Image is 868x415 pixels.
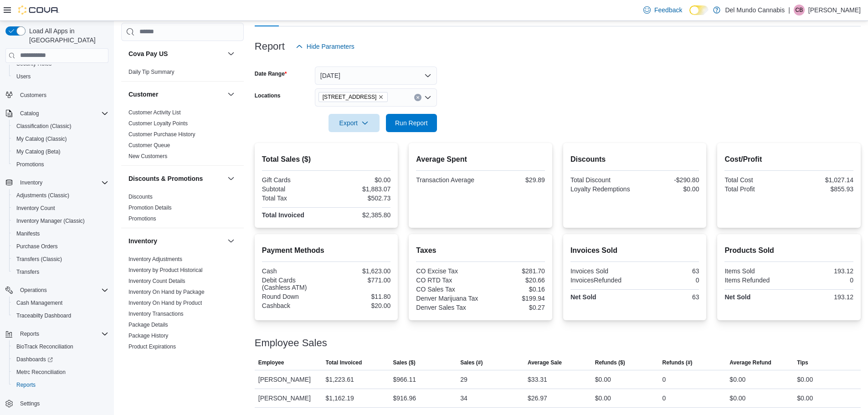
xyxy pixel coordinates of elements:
div: $33.31 [528,374,547,385]
span: Customer Activity List [128,109,181,116]
span: Reports [16,381,36,389]
div: Invoices Sold [570,267,633,275]
div: Denver Marijuana Tax [416,295,478,302]
h3: Discounts & Promotions [128,174,203,183]
span: Promotions [13,159,108,170]
span: Inventory by Product Historical [128,266,203,274]
div: Items Refunded [724,277,787,284]
span: Classification (Classic) [16,123,72,130]
span: Classification (Classic) [13,121,108,132]
span: Reports [13,379,108,390]
span: Catalog [20,110,39,117]
div: Discounts & Promotions [121,191,244,228]
div: Total Profit [724,185,787,193]
h3: Inventory [128,236,157,246]
a: Inventory Manager (Classic) [13,215,88,226]
h2: Average Spent [416,154,545,165]
h3: Cova Pay US [128,49,168,58]
a: Adjustments (Classic) [13,190,73,201]
span: Sales ($) [393,359,415,366]
span: Transfers [13,266,108,277]
input: Dark Mode [689,5,709,15]
span: Hide Parameters [307,42,354,51]
span: Customer Queue [128,142,170,149]
div: $1,623.00 [328,267,390,275]
div: 0 [791,277,853,284]
a: Manifests [13,228,43,239]
h2: Discounts [570,154,699,165]
button: My Catalog (Classic) [9,133,112,145]
span: Refunds ($) [595,359,625,366]
a: Purchase Orders [13,241,62,252]
a: Customer Loyalty Points [128,120,188,127]
div: [PERSON_NAME] [255,389,322,407]
span: Dashboards [16,356,53,363]
div: Subtotal [262,185,324,193]
div: $916.96 [393,393,416,404]
div: $2,385.80 [328,211,390,219]
button: Cova Pay US [128,49,224,58]
span: My Catalog (Classic) [16,135,67,143]
span: Traceabilty Dashboard [16,312,71,319]
span: Inventory On Hand by Product [128,299,202,307]
a: Customers [16,90,50,101]
a: Product Expirations [128,343,176,350]
div: $1,223.61 [326,374,354,385]
div: Denver Sales Tax [416,304,478,311]
h2: Products Sold [724,245,853,256]
a: Inventory On Hand by Package [128,289,205,295]
div: $0.00 [729,374,745,385]
span: Reports [20,330,39,338]
div: CO Sales Tax [416,286,478,293]
span: Operations [16,285,108,296]
span: Users [13,71,108,82]
div: CO RTD Tax [416,277,478,284]
span: Discounts [128,193,153,200]
span: Inventory Manager (Classic) [16,217,85,225]
div: $0.27 [483,304,545,311]
div: 63 [637,267,699,275]
a: Transfers (Classic) [13,254,66,265]
div: Total Discount [570,176,633,184]
label: Date Range [255,70,287,77]
a: Cash Management [13,297,66,308]
span: Transfers (Classic) [16,256,62,263]
div: Total Cost [724,176,787,184]
span: Reports [16,328,108,339]
button: Users [9,70,112,83]
span: Traceabilty Dashboard [13,310,108,321]
a: Package Details [128,322,168,328]
span: Operations [20,287,47,294]
div: Gift Cards [262,176,324,184]
span: Customers [20,92,46,99]
button: My Catalog (Beta) [9,145,112,158]
a: New Customers [128,153,167,159]
span: Cash Management [13,297,108,308]
div: -$290.80 [637,176,699,184]
span: Inventory [16,177,108,188]
p: | [788,5,790,15]
a: Customer Purchase History [128,131,195,138]
h3: Customer [128,90,158,99]
button: Metrc Reconciliation [9,366,112,379]
button: Inventory [2,176,112,189]
span: My Catalog (Classic) [13,133,108,144]
div: 193.12 [791,293,853,301]
a: Settings [16,398,43,409]
button: Reports [9,379,112,391]
a: Dashboards [9,353,112,366]
div: $199.94 [483,295,545,302]
div: $0.00 [797,374,813,385]
button: Operations [16,285,51,296]
div: Total Tax [262,195,324,202]
button: Classification (Classic) [9,120,112,133]
a: Discounts [128,194,153,200]
a: Users [13,71,34,82]
span: Refunds (#) [663,359,693,366]
div: Debit Cards (Cashless ATM) [262,277,324,291]
a: Inventory Transactions [128,311,184,317]
button: Catalog [2,107,112,120]
span: Inventory Adjustments [128,256,182,263]
span: [STREET_ADDRESS] [323,92,377,102]
a: Customer Queue [128,142,170,149]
